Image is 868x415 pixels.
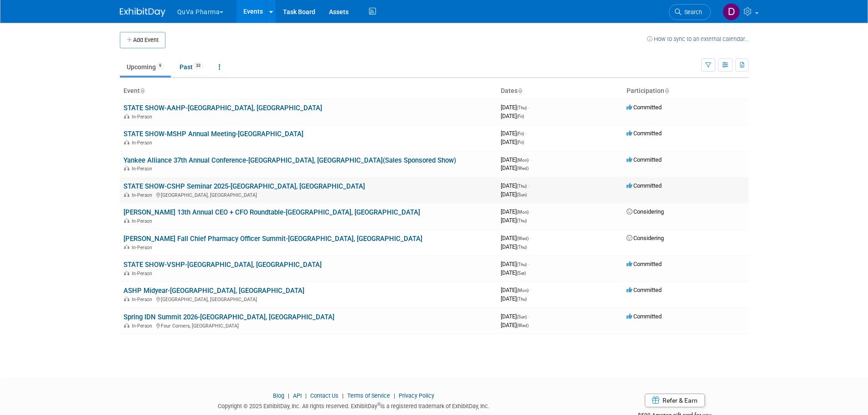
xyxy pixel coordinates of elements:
[664,87,669,94] a: Sort by Participation Type
[501,130,527,137] span: [DATE]
[124,323,129,328] img: In-Person Event
[123,104,322,112] a: STATE SHOW-AAHP-[GEOGRAPHIC_DATA], [GEOGRAPHIC_DATA]
[156,62,164,69] span: 9
[627,287,662,293] span: Committed
[501,261,529,267] span: [DATE]
[517,114,524,119] span: (Fri)
[293,392,302,399] a: API
[517,271,526,276] span: (Sat)
[124,271,129,275] img: In-Person Event
[517,192,527,197] span: (Sun)
[123,191,493,198] div: [GEOGRAPHIC_DATA], [GEOGRAPHIC_DATA]
[627,156,662,163] span: Committed
[645,394,705,407] a: Refer & Earn
[517,297,527,302] span: (Thu)
[501,156,531,163] span: [DATE]
[132,297,155,302] span: In-Person
[501,191,527,198] span: [DATE]
[124,245,129,249] img: In-Person Event
[120,8,165,17] img: ExhibitDay
[340,392,346,399] span: |
[627,104,662,111] span: Committed
[627,261,662,267] span: Committed
[530,287,531,293] span: -
[497,83,623,99] th: Dates
[517,184,527,189] span: (Thu)
[501,164,529,171] span: [DATE]
[517,288,529,293] span: (Mon)
[501,138,524,145] span: [DATE]
[501,269,526,276] span: [DATE]
[517,166,529,171] span: (Wed)
[517,314,527,319] span: (Sun)
[391,392,397,399] span: |
[623,83,749,99] th: Participation
[530,235,531,241] span: -
[530,208,531,215] span: -
[501,322,529,328] span: [DATE]
[310,392,339,399] a: Contact Us
[173,58,210,76] a: Past33
[501,217,527,224] span: [DATE]
[525,130,527,137] span: -
[501,208,531,215] span: [DATE]
[501,295,527,302] span: [DATE]
[120,83,497,99] th: Event
[124,140,129,144] img: In-Person Event
[132,271,155,277] span: In-Person
[517,236,529,241] span: (Wed)
[517,140,524,145] span: (Fri)
[123,130,303,138] a: STATE SHOW-MSHP Annual Meeting-[GEOGRAPHIC_DATA]
[120,400,588,410] div: Copyright © 2025 ExhibitDay, Inc. All rights reserved. ExhibitDay is a registered trademark of Ex...
[627,182,662,189] span: Committed
[517,158,529,163] span: (Mon)
[123,156,456,164] a: Yankee Alliance 37th Annual Conference-[GEOGRAPHIC_DATA], [GEOGRAPHIC_DATA](Sales Sponsored Show)
[501,243,527,250] span: [DATE]
[528,182,529,189] span: -
[123,182,365,190] a: STATE SHOW-CSHP Seminar 2025-[GEOGRAPHIC_DATA], [GEOGRAPHIC_DATA]
[124,297,129,301] img: In-Person Event
[501,235,531,241] span: [DATE]
[303,392,309,399] span: |
[501,104,529,111] span: [DATE]
[124,166,129,170] img: In-Person Event
[528,104,529,111] span: -
[132,114,155,120] span: In-Person
[627,208,664,215] span: Considering
[517,262,527,267] span: (Thu)
[120,58,171,76] a: Upcoming9
[124,192,129,197] img: In-Person Event
[681,9,702,15] span: Search
[528,261,529,267] span: -
[399,392,434,399] a: Privacy Policy
[347,392,390,399] a: Terms of Service
[517,105,527,110] span: (Thu)
[627,130,662,137] span: Committed
[517,218,527,223] span: (Thu)
[517,131,524,136] span: (Fri)
[501,287,531,293] span: [DATE]
[123,235,422,243] a: [PERSON_NAME] Fall Chief Pharmacy Officer Summit-[GEOGRAPHIC_DATA], [GEOGRAPHIC_DATA]
[132,166,155,172] span: In-Person
[377,402,380,407] sup: ®
[647,36,749,42] a: How to sync to an external calendar...
[124,114,129,118] img: In-Person Event
[123,313,334,321] a: Spring IDN Summit 2026-[GEOGRAPHIC_DATA], [GEOGRAPHIC_DATA]
[517,245,527,250] span: (Thu)
[518,87,522,94] a: Sort by Start Date
[132,218,155,224] span: In-Person
[132,192,155,198] span: In-Person
[193,62,203,69] span: 33
[501,313,529,320] span: [DATE]
[140,87,144,94] a: Sort by Event Name
[120,32,165,48] button: Add Event
[123,287,304,295] a: ASHP Midyear-[GEOGRAPHIC_DATA], [GEOGRAPHIC_DATA]
[123,208,420,216] a: [PERSON_NAME] 13th Annual CEO + CFO Roundtable-[GEOGRAPHIC_DATA], [GEOGRAPHIC_DATA]
[501,182,529,189] span: [DATE]
[627,313,662,320] span: Committed
[273,392,284,399] a: Blog
[286,392,292,399] span: |
[530,156,531,163] span: -
[501,113,524,119] span: [DATE]
[124,218,129,223] img: In-Person Event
